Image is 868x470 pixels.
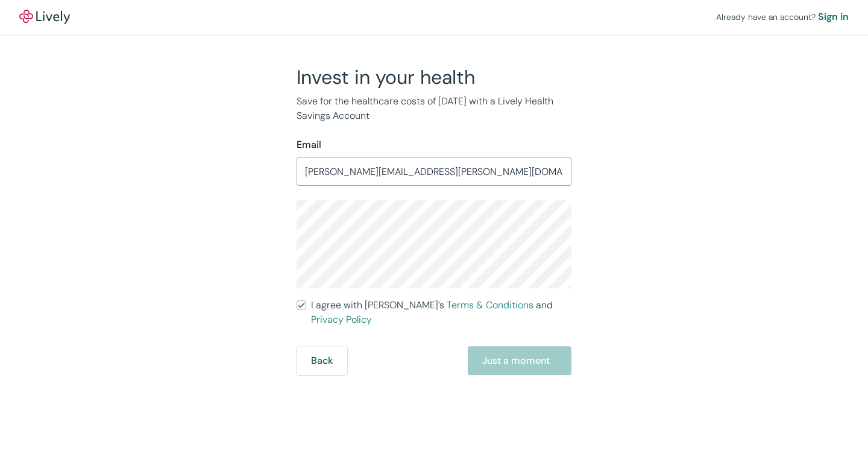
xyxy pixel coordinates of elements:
button: Back [297,346,347,375]
span: I agree with [PERSON_NAME]’s and [311,298,571,327]
img: Lively [19,10,70,24]
a: Sign in [818,10,849,24]
a: LivelyLively [19,10,70,24]
a: Terms & Conditions [447,299,533,311]
p: Save for the healthcare costs of [DATE] with a Lively Health Savings Account [297,94,571,123]
div: Already have an account? [716,10,849,24]
label: Email [297,138,321,152]
h2: Invest in your health [297,65,571,89]
a: Privacy Policy [311,313,372,326]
